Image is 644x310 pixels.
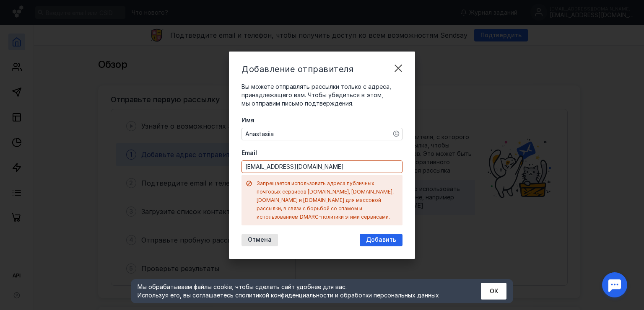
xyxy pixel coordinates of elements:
[239,292,439,299] a: политикой конфиденциальности и обработки персональных данных
[248,236,272,243] span: Отмена
[241,149,257,157] span: Email
[241,64,353,74] span: Добавление отправителя
[242,128,402,140] textarea: Anastasiia
[241,234,278,246] button: Отмена
[241,83,391,107] span: Вы можете отправлять рассылки только с адреса, принадлежащего вам. Чтобы убедиться в этом, мы отп...
[257,179,398,221] div: Запрещается использовать адреса публичных почтовых сервисов [DOMAIN_NAME], [DOMAIN_NAME], [DOMAIN...
[360,234,402,246] button: Добавить
[481,283,506,300] button: ОК
[241,116,254,124] span: Имя
[138,283,460,300] div: Мы обрабатываем файлы cookie, чтобы сделать сайт удобнее для вас. Используя его, вы соглашаетесь c
[366,236,396,243] span: Добавить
